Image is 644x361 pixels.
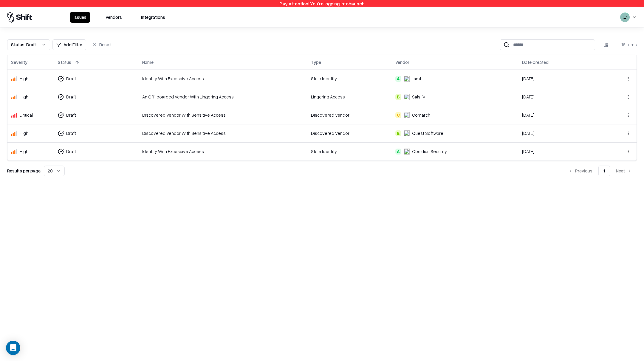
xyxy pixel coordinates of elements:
div: Open Intercom Messenger [6,341,20,355]
div: Draft [66,94,76,100]
button: 1 [598,166,610,176]
div: An Off-boarded Vendor With Lingering Access [142,94,304,100]
button: Draft [58,92,87,102]
div: Status : Draft [11,41,37,48]
button: Vendors [102,12,126,23]
div: Draft [66,148,76,155]
div: Stale Identity [311,148,388,155]
div: Stale Identity [311,75,388,82]
div: Discovered Vendor With Sensitive Access [142,112,304,118]
div: C [395,112,401,118]
div: 16 items [613,41,637,48]
div: Identity With Excessive Access [142,75,304,82]
img: Comarch [404,112,410,118]
button: Integrations [137,12,169,23]
div: High [19,75,28,82]
div: Discovered Vendor [311,112,388,118]
div: Name [142,59,154,65]
div: Severity [11,59,27,65]
div: [DATE] [522,94,599,100]
div: [DATE] [522,130,599,136]
button: Draft [58,128,87,139]
div: B [395,94,401,100]
img: Quest Software [404,130,410,136]
div: Discovered Vendor With Sensitive Access [142,130,304,136]
nav: pagination [563,166,637,176]
div: Comarch [412,112,430,118]
div: Status [58,59,71,65]
div: Quest Software [412,130,443,136]
button: Add Filter [52,39,86,50]
div: Critical [19,112,33,118]
div: Draft [66,75,76,82]
div: A [395,76,401,82]
div: [DATE] [522,148,599,155]
div: Identity With Excessive Access [142,148,304,155]
img: Jamf [404,76,410,82]
button: Draft [58,110,87,121]
div: Vendor [395,59,409,65]
div: B [395,130,401,136]
div: A [395,149,401,155]
div: Discovered Vendor [311,130,388,136]
button: Issues [70,12,90,23]
div: High [19,130,28,136]
img: Obsidian Security [404,149,410,155]
button: Draft [58,146,87,157]
div: Date Created [522,59,549,65]
div: Type [311,59,321,65]
img: Salsify [404,94,410,100]
div: Jamf [412,75,421,82]
button: Draft [58,73,87,84]
div: Draft [66,130,76,136]
div: [DATE] [522,112,599,118]
div: Salsify [412,94,425,100]
div: Lingering Access [311,94,388,100]
div: [DATE] [522,75,599,82]
button: Reset [89,39,114,50]
div: High [19,148,28,155]
div: High [19,94,28,100]
div: Draft [66,112,76,118]
p: Results per page: [7,168,41,174]
div: Obsidian Security [412,148,447,155]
